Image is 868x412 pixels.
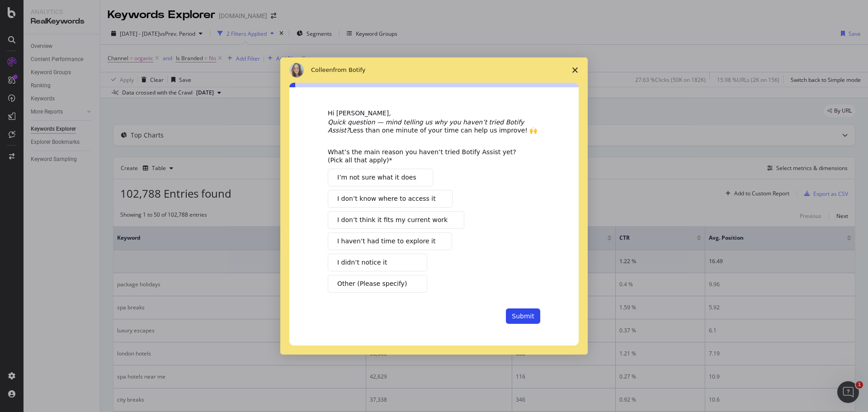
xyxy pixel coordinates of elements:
button: I didn’t notice it [328,254,427,271]
span: I haven’t had time to explore it [337,237,435,246]
span: I didn’t notice it [337,258,387,267]
span: I’m not sure what it does [337,173,416,182]
span: I don’t know where to access it [337,194,436,204]
div: Less than one minute of your time can help us improve! 🙌 [328,118,540,134]
button: Other (Please specify) [328,275,427,293]
span: Other (Please specify) [337,279,407,289]
div: What’s the main reason you haven’t tried Botify Assist yet? (Pick all that apply) [328,148,527,164]
button: I haven’t had time to explore it [328,232,452,250]
button: I’m not sure what it does [328,169,433,186]
img: Profile image for Colleen [289,63,304,77]
span: Colleen [311,66,333,73]
button: I don’t know where to access it [328,190,453,208]
span: I don’t think it fits my current work [337,215,448,225]
div: Hi [PERSON_NAME], [328,109,540,118]
span: Close survey [562,57,588,83]
button: Submit [506,308,540,324]
i: Quick question — mind telling us why you haven’t tried Botify Assist? [328,118,524,134]
span: from Botify [333,66,366,73]
button: I don’t think it fits my current work [328,211,464,229]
